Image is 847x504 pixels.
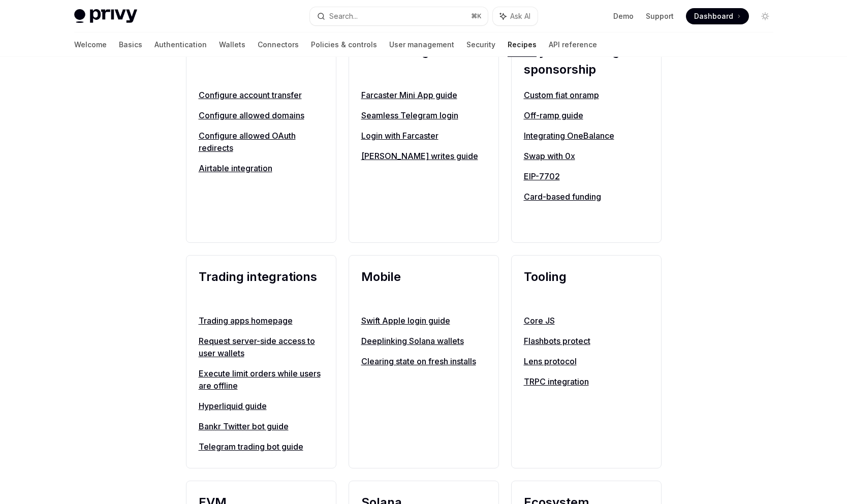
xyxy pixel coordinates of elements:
[199,420,324,432] a: Bankr Twitter bot guide
[199,400,324,412] a: Hyperliquid guide
[757,8,773,24] button: Toggle dark mode
[74,9,137,23] img: light logo
[199,130,324,154] a: Configure allowed OAuth redirects
[508,33,537,57] a: Recipes
[524,42,649,79] h2: Payments and gas sponsorship
[524,314,649,327] a: Core JS
[310,7,488,25] button: Search...⌘K
[361,89,486,101] a: Farcaster Mini App guide
[613,11,634,21] a: Demo
[311,33,377,57] a: Policies & controls
[646,11,674,21] a: Support
[258,33,299,57] a: Connectors
[694,11,733,21] span: Dashboard
[199,109,324,121] a: Configure allowed domains
[493,7,538,25] button: Ask AI
[524,89,649,101] a: Custom fiat onramp
[524,150,649,162] a: Swap with 0x
[524,109,649,121] a: Off-ramp guide
[329,10,358,22] div: Search...
[361,42,486,79] h2: Social integrations
[524,170,649,182] a: EIP-7702
[524,355,649,367] a: Lens protocol
[154,33,207,57] a: Authentication
[524,268,649,304] h2: Tooling
[119,33,142,57] a: Basics
[199,440,324,453] a: Telegram trading bot guide
[524,130,649,142] a: Integrating OneBalance
[199,314,324,327] a: Trading apps homepage
[361,109,486,121] a: Seamless Telegram login
[361,150,486,162] a: [PERSON_NAME] writes guide
[199,268,324,304] h2: Trading integrations
[524,335,649,347] a: Flashbots protect
[361,355,486,367] a: Clearing state on fresh installs
[199,367,324,392] a: Execute limit orders while users are offline
[549,33,597,57] a: API reference
[510,11,530,21] span: Ask AI
[471,12,482,20] span: ⌘ K
[361,268,486,304] h2: Mobile
[361,335,486,347] a: Deeplinking Solana wallets
[199,42,324,79] h2: Dashboard
[524,191,649,203] a: Card-based funding
[361,314,486,327] a: Swift Apple login guide
[389,33,454,57] a: User management
[74,33,107,57] a: Welcome
[686,8,749,24] a: Dashboard
[466,33,495,57] a: Security
[199,335,324,359] a: Request server-side access to user wallets
[199,162,324,174] a: Airtable integration
[199,89,324,101] a: Configure account transfer
[361,130,486,142] a: Login with Farcaster
[219,33,245,57] a: Wallets
[524,375,649,388] a: TRPC integration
